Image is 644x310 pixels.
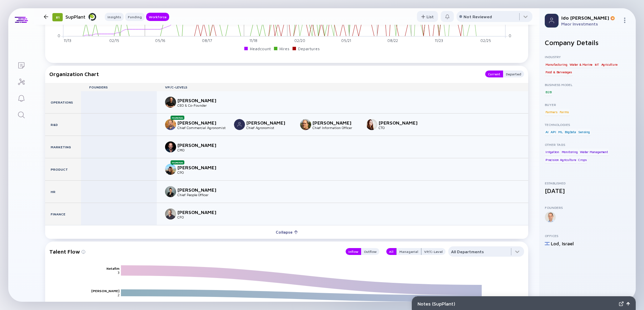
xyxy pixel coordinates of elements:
div: Promotion [171,116,184,120]
button: Departed [503,71,524,77]
tspan: 02/15 [109,39,119,43]
tspan: 11/23 [435,39,443,43]
div: Farms [559,109,570,116]
div: Technologies [545,122,630,127]
img: Menu [622,18,627,23]
div: Insights [105,13,124,20]
div: CFO [177,215,223,219]
tspan: 11/13 [64,39,71,43]
div: Water Management [579,149,609,156]
div: Outflow [361,248,379,255]
tspan: 11/18 [249,39,257,43]
div: Founders [545,205,630,210]
div: AI [545,129,549,136]
a: Search [8,106,34,122]
div: Business Model [545,83,630,87]
div: Farmers [545,109,558,116]
div: CEO & Co-Founder [177,103,223,107]
tspan: 0 [509,34,511,38]
div: Funding [125,13,145,20]
div: Marketing [45,136,81,158]
div: [PERSON_NAME] [313,120,358,126]
div: [PERSON_NAME] [177,97,223,103]
div: Other Tags [545,142,630,147]
div: Israel [562,240,574,246]
div: B2B [545,89,552,96]
button: Managerial [396,248,421,255]
div: BigData [564,129,577,136]
img: Nitzan Shatzkin picture [165,119,176,130]
div: Managerial [397,248,421,255]
button: Workforce [146,13,169,21]
img: Lior Naaman picture [165,141,176,152]
div: Chief Commercial Agronomist [177,126,226,130]
div: CPO [177,170,223,174]
div: Product [45,158,81,180]
text: 2 [117,293,120,297]
div: Buyer [545,103,630,107]
div: CMO [177,148,223,152]
button: Current [485,71,503,77]
div: Irrigation [545,149,560,156]
tspan: 0 [58,34,60,38]
div: [PERSON_NAME] [177,142,223,148]
tspan: 05/16 [155,39,165,43]
div: Maor Investments [561,21,619,26]
div: Water & Marine [569,61,593,68]
tspan: 02/20 [294,39,305,43]
div: Agriculture [601,61,618,68]
div: Inflow [346,248,361,255]
div: Not Reviewed [463,14,492,19]
div: VP/C-Level [421,248,446,255]
div: Food & Berverages [545,69,573,76]
tspan: 08/17 [202,39,212,43]
img: Revital Ringel Kremer picture [366,119,377,130]
div: API [550,129,556,136]
a: Lists [8,56,34,73]
tspan: 02/25 [480,39,491,43]
div: [PERSON_NAME] [379,120,424,126]
a: Investor Map [8,73,34,89]
div: [PERSON_NAME] [177,164,223,170]
div: Chief Agronomist [246,126,292,130]
h2: Company Details [545,39,630,46]
div: Organization Chart [49,71,478,77]
img: Nili Ratz - Valer picture [165,186,176,197]
img: Expand Notes [619,301,624,306]
div: Talent Flow [49,246,339,257]
div: Chief Information Officer [313,126,358,130]
div: Sensing [577,129,591,136]
div: Ido [PERSON_NAME] [561,15,619,21]
img: Open Notes [626,302,630,306]
div: [PERSON_NAME] [177,120,223,126]
div: Manufacturing [545,61,568,68]
div: [PERSON_NAME] [177,187,223,193]
text: [PERSON_NAME] [91,289,120,293]
div: Monitoring [561,149,579,156]
a: Reminders [8,89,34,106]
div: Operations [45,91,81,113]
div: Promotion [171,160,184,164]
div: [DATE] [545,187,630,194]
img: Tomer Borochovitz picture [300,119,311,130]
div: SupPlant [65,12,96,21]
button: Collapse [45,225,528,239]
text: 3 [117,270,120,275]
div: Crops [577,156,587,163]
img: Eayar Leibovitch picture [165,164,176,175]
div: Collapse [272,227,302,237]
div: List [417,11,438,22]
div: 81 [52,13,63,21]
div: Lod , [551,240,561,246]
div: [PERSON_NAME] [177,209,223,215]
div: Chief People Officer [177,193,223,197]
tspan: 05/21 [341,39,351,43]
button: Funding [125,13,145,21]
tspan: 08/22 [387,39,398,43]
div: CTO [379,126,424,130]
button: All [386,248,396,255]
div: [PERSON_NAME] [246,120,292,126]
div: Notes ( SupPlant ) [418,301,616,307]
